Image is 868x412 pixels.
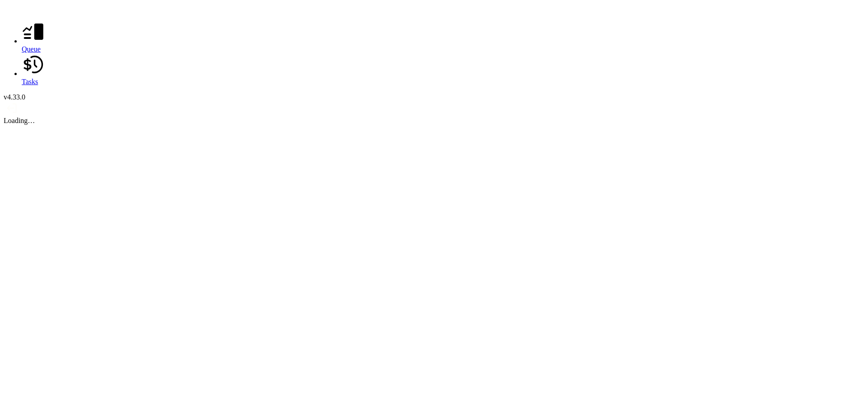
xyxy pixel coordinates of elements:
a: Tasks [22,53,864,86]
span: Queue [22,45,41,53]
span: Loading… [4,117,35,124]
div: v 4.33.0 [4,93,864,101]
a: Queue [22,20,864,53]
span: Tasks [22,78,38,85]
